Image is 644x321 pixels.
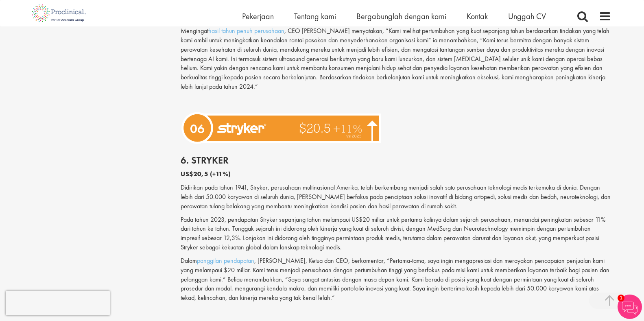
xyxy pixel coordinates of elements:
[181,215,605,252] font: Pada tahun 2023, pendapatan Stryker sepanjang tahun melampaui US$20 miliar untuk pertama kalinya ...
[242,11,274,22] a: Pekerjaan
[618,295,642,319] img: Chatbot
[208,26,284,35] a: hasil tahun penuh perusahaan
[181,256,197,265] font: Dalam
[181,183,611,210] font: Didirikan pada tahun 1941, Stryker, perusahaan multinasional Amerika, telah berkembang menjadi sa...
[467,11,488,22] a: Kontak
[181,154,229,166] font: 6. Stryker
[356,11,446,22] a: Bergabunglah dengan kami
[294,11,336,22] a: Tentang kami
[181,26,208,35] font: Mengingat
[181,256,609,302] font: , [PERSON_NAME], Ketua dan CEO, berkomentar, “Pertama-tama, saya ingin mengapresiasi dan merayaka...
[197,256,254,265] a: panggilan pendapatan
[181,170,231,178] font: US$20,5 (+11%)
[6,291,110,315] iframe: reCAPTCHA
[620,295,622,301] font: 1
[508,11,546,22] a: Unggah CV
[181,26,609,91] font: , CEO [PERSON_NAME] menyatakan, “Kami melihat pertumbuhan yang kuat sepanjang tahun berdasarkan t...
